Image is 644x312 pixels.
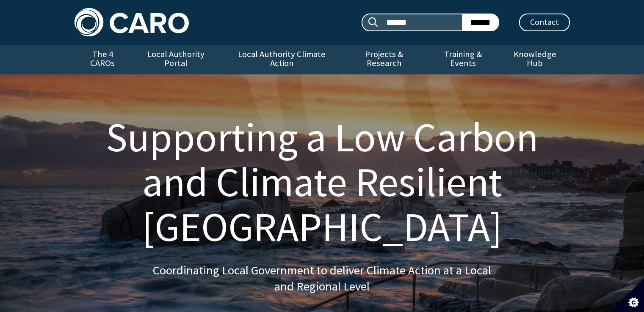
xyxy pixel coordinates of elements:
[221,45,342,74] a: Local Authority Climate Action
[75,45,131,74] a: The 4 CAROs
[75,8,189,36] img: Caro logo
[426,45,500,74] a: Training & Events
[610,278,644,312] button: Set cookie preferences
[85,115,560,249] h1: Supporting a Low Carbon and Climate Resilient [GEOGRAPHIC_DATA]
[342,45,426,74] a: Projects & Research
[500,45,569,74] a: Knowledge Hub
[131,45,221,74] a: Local Authority Portal
[519,14,570,31] a: Contact
[153,263,492,294] p: Coordinating Local Government to deliver Climate Action at a Local and Regional Level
